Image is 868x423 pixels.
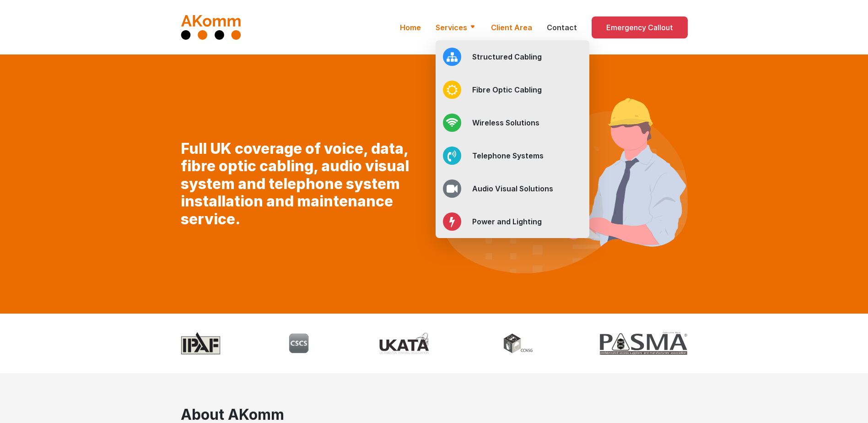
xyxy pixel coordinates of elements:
[491,22,532,33] a: Client Area
[472,117,539,128] h2: Wireless Solutions
[400,22,421,33] a: Home
[436,205,589,238] a: Power and Lighting
[436,40,589,73] a: Structured Cabling
[377,332,434,355] img: UKATA
[181,15,242,40] img: AKomm
[472,84,542,95] h2: Fibre Optic Cabling
[181,140,426,228] h1: Full UK coverage of voice, data, fibre optic cabling, audio visual system and telephone system in...
[472,216,542,227] h2: Power and Lighting
[436,172,589,205] a: Audio Visual Solutions
[436,73,589,106] a: Fibre Optic Cabling
[501,332,534,355] img: CCNSG
[592,16,688,38] a: Emergency Callout
[472,150,544,161] h2: Telephone Systems
[436,139,589,172] a: Telephone Systems
[472,51,542,62] h2: Structured Cabling
[600,332,687,355] img: PASMA
[436,106,589,139] a: Wireless Solutions
[472,183,553,194] h2: Audio Visual Solutions
[436,22,476,33] a: Services
[547,22,577,33] a: Contact
[181,332,221,355] img: IPAF
[287,332,310,355] img: CSCS
[442,95,688,273] img: illustration
[436,40,589,238] div: Services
